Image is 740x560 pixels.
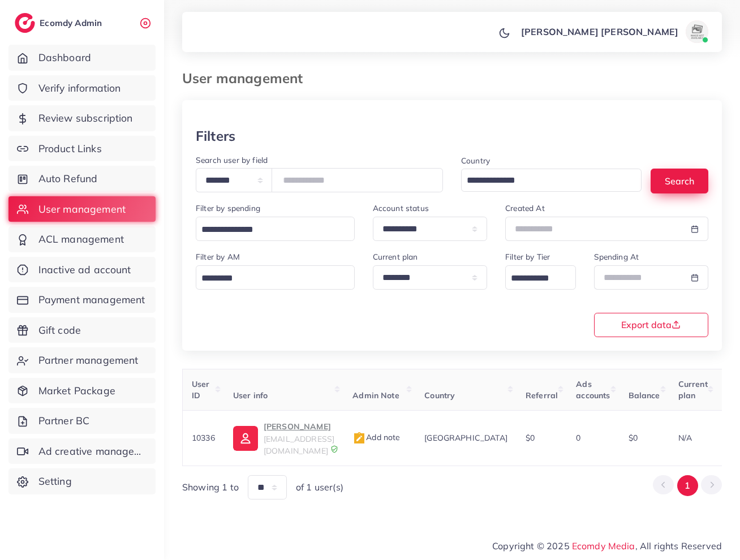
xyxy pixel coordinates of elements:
span: User management [38,202,126,217]
input: Search for option [197,270,340,287]
span: Partner BC [38,413,90,428]
a: Dashboard [8,45,156,71]
a: Setting [8,468,156,494]
div: Search for option [461,169,642,192]
h2: Ecomdy Admin [40,18,105,28]
a: Verify information [8,75,156,101]
span: Payment management [38,292,145,307]
span: Review subscription [38,111,133,126]
a: Product Links [8,136,156,162]
span: Setting [38,474,72,489]
input: Search for option [507,270,561,287]
span: Auto Refund [38,171,98,186]
input: Search for option [463,172,627,189]
p: [PERSON_NAME] [PERSON_NAME] [521,25,678,38]
button: Go to page 1 [677,475,698,496]
a: Gift code [8,317,156,343]
img: avatar [686,20,708,43]
a: Ad creative management [8,438,156,464]
span: Ad creative management [38,444,147,459]
a: Market Package [8,378,156,404]
a: Partner management [8,347,156,373]
a: Partner BC [8,408,156,434]
span: Market Package [38,384,115,398]
div: Search for option [196,265,355,290]
a: Payment management [8,287,156,313]
ul: Pagination [653,475,722,496]
span: ACL management [38,232,124,247]
span: Inactive ad account [38,262,131,277]
span: Product Links [38,141,102,156]
input: Search for option [197,221,340,239]
a: Inactive ad account [8,257,156,283]
span: Gift code [38,323,81,338]
a: User management [8,196,156,222]
a: logoEcomdy Admin [15,13,105,33]
a: [PERSON_NAME] [PERSON_NAME]avatar [515,20,713,43]
span: Verify information [38,81,121,96]
a: ACL management [8,226,156,252]
a: Review subscription [8,105,156,131]
div: Search for option [196,217,355,241]
div: Search for option [505,265,575,290]
span: Dashboard [38,50,91,65]
a: Auto Refund [8,166,156,192]
img: logo [15,13,35,33]
span: Partner management [38,353,139,368]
